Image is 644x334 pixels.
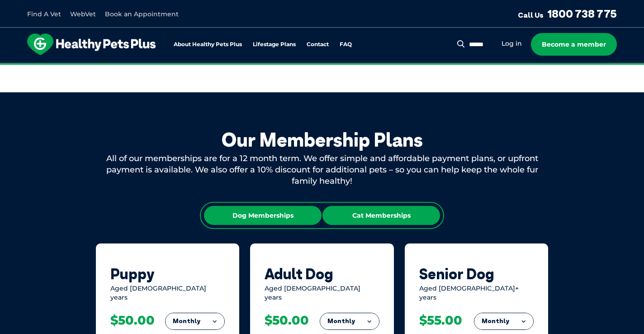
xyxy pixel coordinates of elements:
div: $50.00 [265,313,309,328]
a: Contact [307,42,329,48]
div: Aged [DEMOGRAPHIC_DATA] years [265,284,379,302]
div: All of our memberships are for a 12 month term. We offer simple and affordable payment plans, or ... [96,153,548,187]
button: Monthly [474,313,533,329]
button: Monthly [320,313,379,329]
a: Book an Appointment [105,10,179,18]
a: About Healthy Pets Plus [174,42,242,48]
div: Aged [DEMOGRAPHIC_DATA]+ years [419,284,534,302]
a: Log in [502,39,522,48]
button: Search [455,39,467,48]
div: Senior Dog [419,265,534,282]
span: Proactive, preventative wellness program designed to keep your pet healthier and happier for longer [153,63,491,72]
div: Puppy [110,265,225,282]
button: Monthly [166,313,224,329]
img: hpp-logo [27,33,156,55]
div: Aged [DEMOGRAPHIC_DATA] years [110,284,225,302]
div: Adult Dog [265,265,379,282]
div: Cat Memberships [322,206,440,225]
div: $50.00 [110,313,155,328]
div: Dog Memberships [204,206,322,225]
span: Call Us [518,10,544,19]
div: Our Membership Plans [96,129,548,151]
a: WebVet [70,10,96,18]
a: Call Us1800 738 775 [518,7,617,20]
a: Lifestage Plans [253,42,296,48]
a: Become a member [531,33,617,56]
a: Find A Vet [27,10,61,18]
a: FAQ [340,42,352,48]
div: $55.00 [419,313,462,328]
